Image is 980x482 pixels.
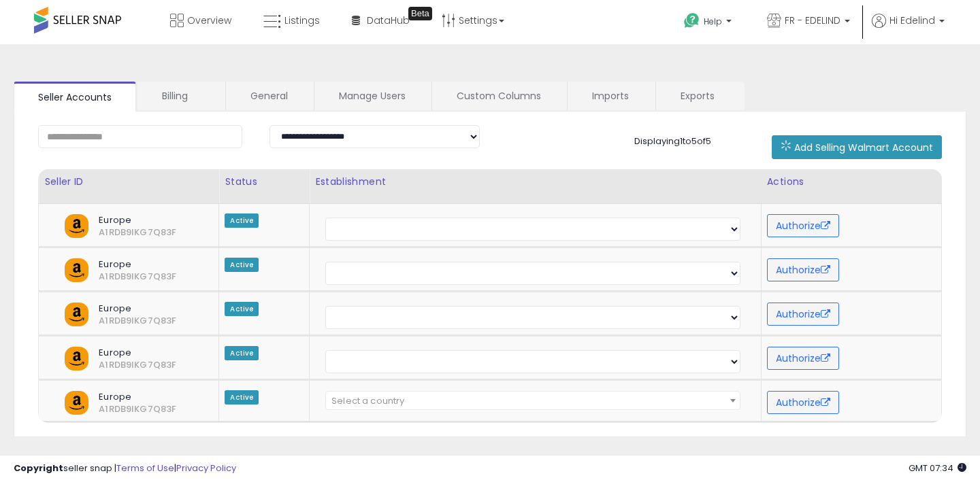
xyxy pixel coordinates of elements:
[116,462,174,475] a: Terms of Use
[767,258,839,281] button: Authorize
[65,214,88,238] img: amazon.png
[909,462,966,475] span: 2025-10-6 07:34 GMT
[226,82,312,110] a: General
[767,214,839,237] button: Authorize
[225,390,259,404] span: Active
[872,14,945,44] a: Hi Edelind
[88,214,188,226] span: Europe
[331,394,404,407] span: Select a country
[65,347,88,371] img: amazon.png
[767,175,936,189] div: Actions
[367,14,410,27] span: DataHub
[568,82,654,110] a: Imports
[88,347,188,359] span: Europe
[704,16,722,27] span: Help
[634,135,711,148] span: Displaying 1 to 5 of 5
[187,14,231,27] span: Overview
[225,258,259,272] span: Active
[408,7,432,20] div: Tooltip anchor
[88,303,188,315] span: Europe
[88,315,109,327] span: A1RDB9IKG7Q83F
[225,175,304,189] div: Status
[14,462,236,475] div: seller snap | |
[315,175,755,189] div: Establishment
[14,82,136,111] a: Seller Accounts
[225,302,259,316] span: Active
[683,12,700,29] i: Get Help
[137,82,224,110] a: Billing
[65,258,88,282] img: amazon.png
[65,391,88,415] img: amazon.png
[225,346,259,360] span: Active
[772,135,942,159] button: Add Selling Walmart Account
[88,271,109,283] span: A1RDB9IKG7Q83F
[794,141,933,154] span: Add Selling Walmart Account
[88,403,109,415] span: A1RDB9IKG7Q83F
[88,359,109,371] span: A1RDB9IKG7Q83F
[176,462,236,475] a: Privacy Policy
[432,82,566,110] a: Custom Columns
[767,391,839,414] button: Authorize
[284,14,320,27] span: Listings
[225,213,259,228] span: Active
[88,258,188,271] span: Europe
[314,82,430,110] a: Manage Users
[44,175,213,189] div: Seller ID
[656,82,743,110] a: Exports
[767,303,839,326] button: Authorize
[889,14,935,27] span: Hi Edelind
[65,303,88,326] img: amazon.png
[785,14,840,27] span: FR - EDELIND
[88,391,188,403] span: Europe
[88,226,109,239] span: A1RDB9IKG7Q83F
[14,462,63,475] strong: Copyright
[767,347,839,370] button: Authorize
[673,2,745,44] a: Help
